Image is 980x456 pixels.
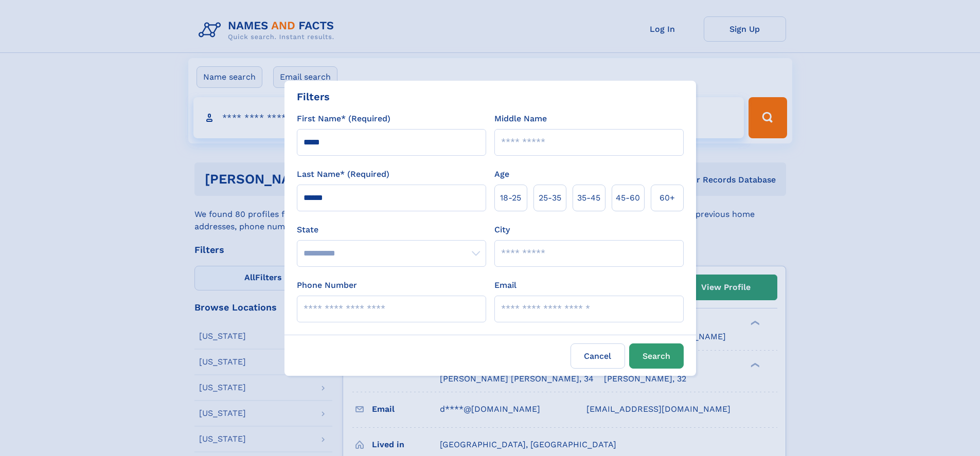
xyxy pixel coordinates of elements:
span: 25‑35 [539,192,561,204]
span: 45‑60 [616,192,640,204]
button: Search [629,343,684,369]
span: 18‑25 [500,192,521,204]
label: Middle Name [494,113,547,125]
label: City [494,224,510,236]
div: Filters [297,89,330,104]
label: Last Name* (Required) [297,168,389,180]
label: Cancel [571,343,625,369]
label: Age [494,168,509,180]
label: Email [494,279,516,291]
label: State [297,224,486,236]
label: Phone Number [297,279,357,291]
label: First Name* (Required) [297,113,390,125]
span: 35‑45 [577,192,600,204]
span: 60+ [660,192,675,204]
